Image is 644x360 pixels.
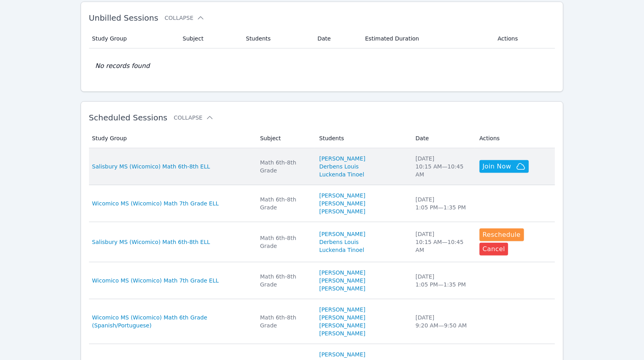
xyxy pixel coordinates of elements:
[416,314,470,329] div: [DATE] 9:20 AM — 9:50 AM
[319,155,366,163] a: [PERSON_NAME]
[89,48,555,83] td: No records found
[319,170,364,178] a: Luckenda Tinoel
[319,163,359,170] a: Derbens Louis
[483,162,511,171] span: Join Now
[89,148,555,185] tr: Salisbury MS (Wicomico) Math 6th-8th ELLMath 6th-8th Grade[PERSON_NAME]Derbens LouisLuckenda Tino...
[92,199,219,207] a: Wicomico MS (Wicomico) Math 7th Grade ELL
[92,163,210,170] a: Salisbury MS (Wicomico) Math 6th-8th ELL
[260,314,310,329] div: Math 6th-8th Grade
[319,199,406,215] a: [PERSON_NAME] [PERSON_NAME]
[89,299,555,344] tr: Wicomico MS (Wicomico) Math 6th Grade (Spanish/Portuguese)Math 6th-8th Grade[PERSON_NAME][PERSON_...
[319,277,406,292] a: [PERSON_NAME] [PERSON_NAME]
[411,129,475,148] th: Date
[241,29,313,48] th: Students
[89,222,555,262] tr: Salisbury MS (Wicomico) Math 6th-8th ELLMath 6th-8th Grade[PERSON_NAME]Derbens LouisLuckenda Tino...
[480,228,524,241] button: Reschedule
[260,234,310,250] div: Math 6th-8th Grade
[475,129,555,148] th: Actions
[89,129,255,148] th: Study Group
[416,195,470,211] div: [DATE] 1:05 PM — 1:35 PM
[92,277,219,285] a: Wicomico MS (Wicomico) Math 7th Grade ELL
[319,314,366,321] a: [PERSON_NAME]
[416,155,470,178] div: [DATE] 10:15 AM — 10:45 AM
[319,306,366,314] a: [PERSON_NAME]
[92,314,251,329] a: Wicomico MS (Wicomico) Math 6th Grade (Spanish/Portuguese)
[89,29,178,48] th: Study Group
[315,129,411,148] th: Students
[260,273,310,288] div: Math 6th-8th Grade
[89,185,555,222] tr: Wicomico MS (Wicomico) Math 7th Grade ELLMath 6th-8th Grade[PERSON_NAME][PERSON_NAME] [PERSON_NAM...
[260,195,310,211] div: Math 6th-8th Grade
[319,192,366,199] a: [PERSON_NAME]
[319,230,366,238] a: [PERSON_NAME]
[319,321,366,329] a: [PERSON_NAME]
[480,243,509,255] button: Cancel
[319,269,366,277] a: [PERSON_NAME]
[164,14,204,22] button: Collapse
[178,29,241,48] th: Subject
[416,230,470,254] div: [DATE] 10:15 AM — 10:45 AM
[255,129,315,148] th: Subject
[260,159,310,174] div: Math 6th-8th Grade
[319,329,366,337] a: [PERSON_NAME]
[92,238,210,246] a: Salisbury MS (Wicomico) Math 6th-8th ELL
[319,238,359,246] a: Derbens Louis
[313,29,360,48] th: Date
[480,160,529,173] button: Join Now
[493,29,555,48] th: Actions
[319,350,366,358] a: [PERSON_NAME]
[89,262,555,299] tr: Wicomico MS (Wicomico) Math 7th Grade ELLMath 6th-8th Grade[PERSON_NAME][PERSON_NAME] [PERSON_NAM...
[416,273,470,288] div: [DATE] 1:05 PM — 1:35 PM
[360,29,493,48] th: Estimated Duration
[174,114,213,122] button: Collapse
[89,113,168,122] span: Scheduled Sessions
[89,13,159,23] span: Unbilled Sessions
[319,246,364,254] a: Luckenda Tinoel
